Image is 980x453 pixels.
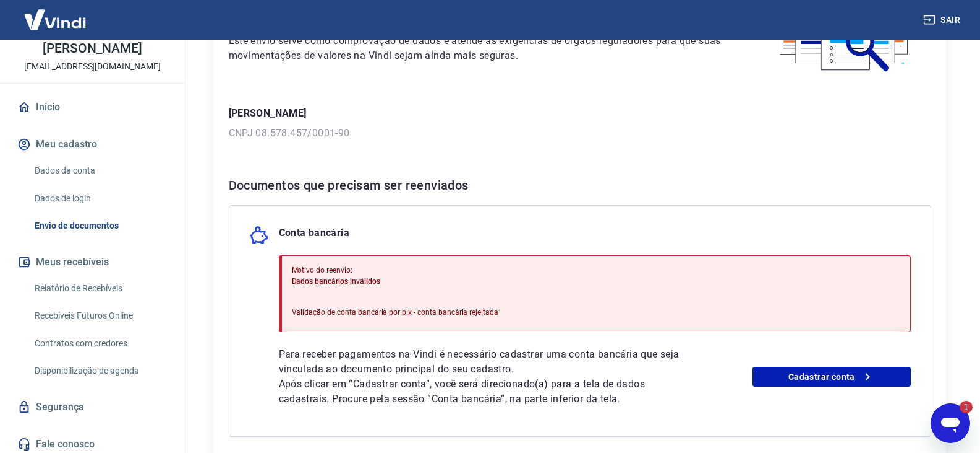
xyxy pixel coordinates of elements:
button: Sair [921,9,965,32]
p: Este envio serve como comprovação de dados e atende as exigências de órgãos reguladores para que ... [229,33,729,63]
p: Para receber pagamentos na Vindi é necessário cadastrar uma conta bancária que seja vinculada ao ... [279,347,689,377]
iframe: Botão para iniciar a janela de mensagens, 1 mensagem não lida [931,403,970,443]
a: Segurança [15,394,170,421]
span: Dados bancários inválidos [292,277,380,286]
a: Contratos com credores [30,331,170,356]
a: Cadastrar conta [752,367,911,387]
a: Dados da conta [30,158,170,183]
p: CNPJ 08.578.457/0001-90 [229,126,931,141]
p: Após clicar em “Cadastrar conta”, você será direcionado(a) para a tela de dados cadastrais. Procu... [279,377,689,407]
button: Meus recebíveis [15,248,170,276]
p: Validação de conta bancária por pix - conta bancária rejeitada [292,307,499,318]
a: Recebíveis Futuros Online [30,303,170,328]
a: Relatório de Recebíveis [30,276,170,301]
button: Meu cadastro [15,131,170,158]
p: [PERSON_NAME] [43,42,142,55]
iframe: Número de mensagens não lidas [948,401,973,413]
p: Motivo do reenvio: [292,265,499,276]
img: money_pork.0c50a358b6dafb15dddc3eea48f23780.svg [249,226,269,245]
p: Conta bancária [279,226,350,245]
a: Início [15,94,170,121]
p: [EMAIL_ADDRESS][DOMAIN_NAME] [24,60,161,73]
a: Disponibilização de agenda [30,358,170,384]
a: Envio de documentos [30,213,170,239]
p: [PERSON_NAME] [229,106,931,121]
a: Dados de login [30,186,170,211]
h6: Documentos que precisam ser reenviados [229,175,931,195]
img: Vindi [15,1,95,38]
